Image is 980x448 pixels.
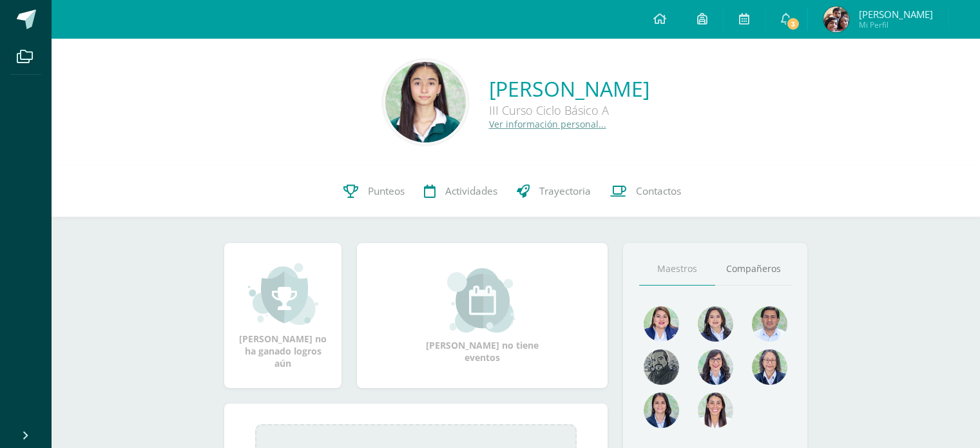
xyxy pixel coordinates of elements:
div: [PERSON_NAME] no ha ganado logros aún [237,262,329,369]
img: 1e7bfa517bf798cc96a9d855bf172288.png [752,306,787,342]
a: Trayectoria [507,166,600,217]
div: [PERSON_NAME] no tiene eventos [418,268,547,364]
img: 17d9a04fd152dacfa42d6cc6efac74bb.png [385,62,466,142]
img: 4179e05c207095638826b52d0d6e7b97.png [644,349,679,385]
img: achievement_small.png [248,262,318,326]
span: [PERSON_NAME] [859,8,933,21]
img: 2888544038d106339d2fbd494f6dd41f.png [823,6,849,32]
a: Punteos [334,166,414,217]
a: [PERSON_NAME] [489,75,649,102]
a: Actividades [414,166,507,217]
div: III Curso Ciclo Básico A [489,102,649,118]
span: Punteos [368,184,405,198]
a: Contactos [600,166,691,217]
span: 3 [786,17,800,31]
img: event_small.png [447,268,517,333]
img: d4e0c534ae446c0d00535d3bb96704e9.png [644,393,679,428]
a: Ver información personal... [489,118,606,130]
span: Contactos [636,184,681,198]
img: 38d188cc98c34aa903096de2d1c9671e.png [698,393,733,428]
span: Trayectoria [539,184,591,198]
img: b1da893d1b21f2b9f45fcdf5240f8abd.png [698,349,733,385]
a: Maestros [639,253,715,286]
img: 68491b968eaf45af92dd3338bd9092c6.png [752,349,787,385]
a: Compañeros [715,253,791,286]
span: Mi Perfil [859,19,933,30]
span: Actividades [445,184,497,198]
img: 135afc2e3c36cc19cf7f4a6ffd4441d1.png [644,306,679,342]
img: 45e5189d4be9c73150df86acb3c68ab9.png [698,306,733,342]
